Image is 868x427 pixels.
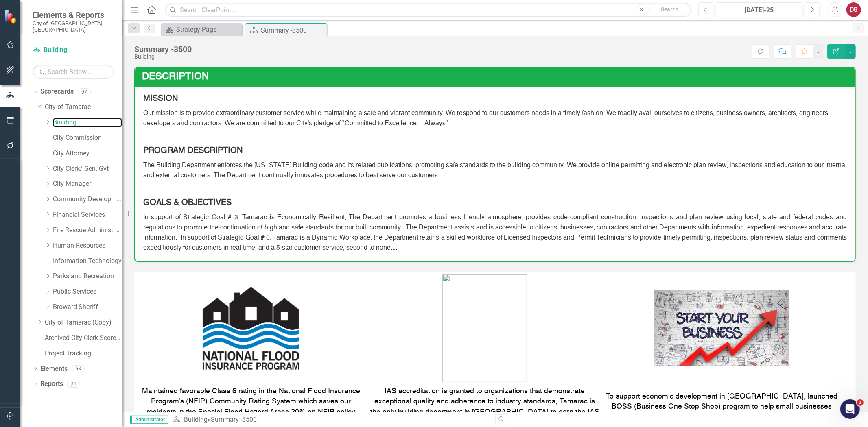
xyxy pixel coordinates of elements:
button: Search [649,4,690,15]
a: Parks and Recreation [53,272,122,281]
a: City of Tamarac [45,102,122,112]
span: In support of Strategic Goal # 3, Tamarac is Economically Resilient, The Department promotes a bu... [143,214,847,251]
a: Archived City Clerk Scorecard [45,333,122,343]
div: [DATE]-25 [719,5,800,15]
a: Human Resources [53,241,122,251]
a: Elements [40,364,68,374]
h3: Description [142,72,851,82]
a: Community Development [53,195,122,204]
button: [DATE]-25 [716,2,802,17]
a: Scorecards [40,87,74,96]
span: Elements & Reports [33,10,114,20]
span: Our mission is to provide extraordinary customer service while maintaining a safe and vibrant com... [143,110,830,127]
div: Summary -3500 [134,45,192,54]
span: 1 [857,399,864,406]
div: » [173,415,489,425]
div: 58 [72,365,85,372]
a: City Manager [53,179,122,189]
a: Fire Rescue Administration [53,226,122,235]
img: Community Rating System | Kill Devil Hills, NC! - Official Website [203,287,299,370]
button: DG [846,2,861,17]
a: Financial Services [53,210,122,220]
span: Search [661,6,678,13]
div: Summary -3500 [261,25,325,35]
div: Strategy Page [176,24,240,35]
input: Search Below... [33,65,114,79]
a: Broward Sheriff [53,303,122,312]
div: 97 [78,88,91,95]
strong: GOALS & OBJECTIVES [143,199,232,207]
img: image_1b3miuje6ei6y.png [442,274,527,382]
a: City Clerk/ Gen. Gvt [53,164,122,174]
span: The Building Department enforces the [US_STATE] Building code and its related publications, promo... [143,162,847,179]
a: City Attorney [53,149,122,158]
small: City of [GEOGRAPHIC_DATA], [GEOGRAPHIC_DATA] [33,20,114,33]
a: City of Tamarac (Copy) [45,318,122,327]
div: Building [134,54,192,60]
span: Administrator [130,416,168,424]
iframe: Intercom live chat [840,399,860,419]
a: Public Services [53,287,122,296]
a: Building [33,46,114,55]
div: 21 [67,381,80,388]
strong: PROGRAM DESCRIPTION [143,147,243,155]
input: Search ClearPoint... [165,3,692,17]
img: ClearPoint Strategy [4,9,18,24]
a: Information Technology [53,257,122,266]
a: Building [184,416,208,423]
a: Strategy Page [163,24,240,35]
div: Summary -3500 [211,416,257,423]
a: Reports [40,379,63,389]
strong: MISSION [143,95,178,103]
a: City Commission [53,133,122,143]
a: Project Tracking [45,349,122,358]
a: Building [53,118,122,127]
img: 10 Top Tips For Starting a Business in France [654,290,789,366]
